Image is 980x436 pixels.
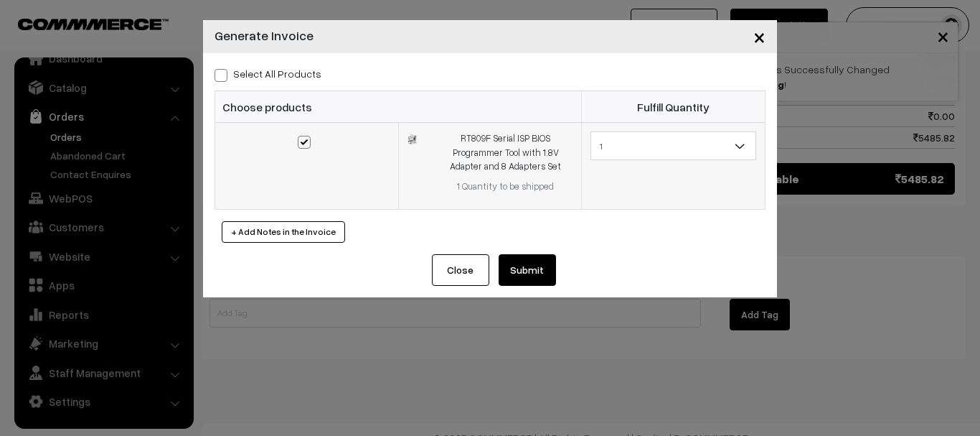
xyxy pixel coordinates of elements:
span: 1 [591,134,755,159]
div: RT809F Serial ISP BIOS Programmer Tool with 1.8V Adapter and 8 Adapters Set [438,131,573,174]
th: Fulfill Quantity [582,91,765,123]
button: Close [432,254,489,286]
span: 1 [590,131,756,160]
th: Choose products [215,91,582,123]
img: 16886562853547___BkvxYTBM2Z8B1Pc.jpeg [407,134,417,144]
button: Submit [499,254,556,286]
span: × [753,23,765,50]
label: Select all Products [215,66,321,81]
h4: Generate Invoice [215,26,314,45]
button: Close [742,14,777,59]
button: + Add Notes in the Invoice [222,221,345,243]
div: 1 Quantity to be shipped [438,180,573,194]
